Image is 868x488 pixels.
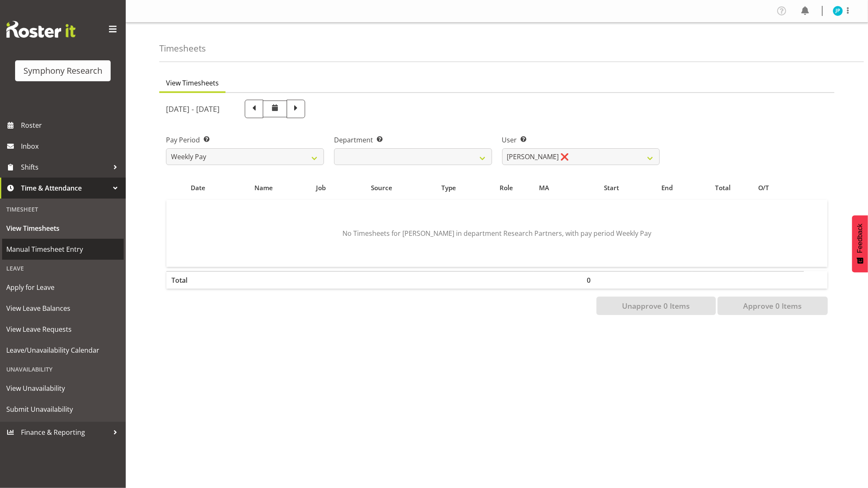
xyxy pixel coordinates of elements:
span: Total [715,183,731,193]
span: Inbox [21,140,122,152]
h4: Timesheets [159,44,206,53]
span: Type [441,183,456,193]
th: Total [166,271,230,289]
span: Roster [21,119,122,132]
span: View Unavailability [6,382,119,395]
img: Rosterit website logo [6,21,75,38]
span: Name [254,183,273,193]
button: Unapprove 0 Items [596,297,716,315]
span: View Timesheets [6,222,119,235]
div: Timesheet [2,201,124,218]
span: Apply for Leave [6,281,119,294]
label: Department [334,135,492,145]
a: View Leave Balances [2,298,124,319]
span: Finance & Reporting [21,426,109,439]
div: Leave [2,260,124,277]
span: Time & Attendance [21,182,109,194]
span: Job [316,183,326,193]
span: Role [500,183,513,193]
span: Feedback [856,224,864,253]
button: Approve 0 Items [718,297,828,315]
a: Submit Unavailability [2,399,124,420]
a: Leave/Unavailability Calendar [2,340,124,361]
span: Approve 0 Items [743,300,802,311]
label: User [502,135,660,145]
span: End [661,183,673,193]
span: Date [191,183,205,193]
span: Start [604,183,619,193]
a: View Unavailability [2,378,124,399]
a: View Timesheets [2,218,124,239]
a: Apply for Leave [2,277,124,298]
span: View Timesheets [166,78,219,88]
button: Feedback - Show survey [852,215,868,272]
h5: [DATE] - [DATE] [166,104,220,114]
span: View Leave Balances [6,302,119,315]
span: Unapprove 0 Items [622,300,690,311]
span: O/T [758,183,770,193]
p: No Timesheets for [PERSON_NAME] in department Research Partners, with pay period Weekly Pay [193,228,801,238]
a: Manual Timesheet Entry [2,239,124,260]
span: Manual Timesheet Entry [6,243,119,256]
label: Pay Period [166,135,324,145]
span: Source [371,183,393,193]
img: jake-pringle11873.jpg [833,6,843,16]
span: Leave/Unavailability Calendar [6,344,119,356]
div: Symphony Research [23,65,102,77]
span: Shifts [21,161,109,173]
th: 0 [582,271,642,289]
span: Submit Unavailability [6,403,119,416]
span: View Leave Requests [6,323,119,336]
div: Unavailability [2,361,124,378]
span: MA [539,183,549,193]
a: View Leave Requests [2,319,124,340]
